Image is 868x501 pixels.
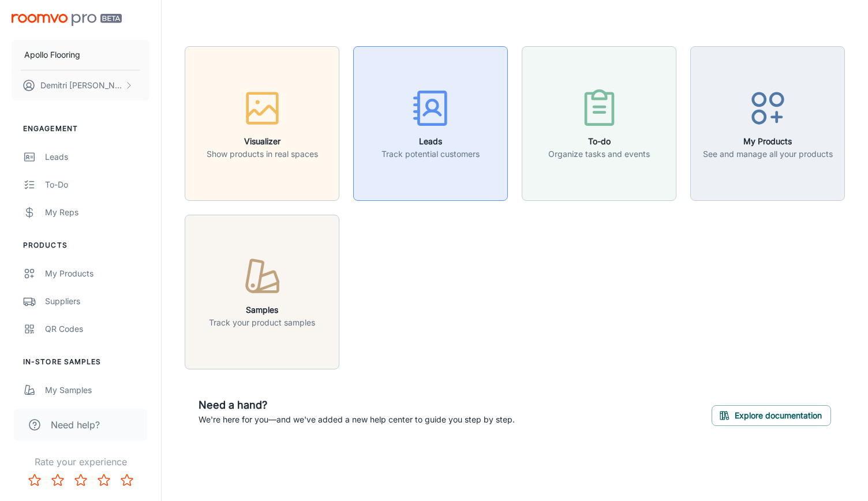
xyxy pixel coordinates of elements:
[712,409,831,420] a: Explore documentation
[209,316,315,329] p: Track your product samples
[51,418,100,432] span: Need help?
[209,304,315,316] h6: Samples
[712,405,831,426] button: Explore documentation
[23,469,46,492] button: Rate 1 star
[45,295,149,308] div: Suppliers
[522,117,676,128] a: To-doOrganize tasks and events
[185,215,339,369] button: SamplesTrack your product samples
[45,151,149,163] div: Leads
[45,384,149,397] div: My Samples
[9,455,152,469] p: Rate your experience
[199,413,515,426] p: We're here for you—and we've added a new help center to guide you step by step.
[703,135,833,148] h6: My Products
[45,206,149,219] div: My Reps
[353,117,508,128] a: LeadsTrack potential customers
[69,469,92,492] button: Rate 3 star
[199,397,515,413] h6: Need a hand?
[381,135,480,148] h6: Leads
[548,148,650,160] p: Organize tasks and events
[381,148,480,160] p: Track potential customers
[690,46,845,201] button: My ProductsSee and manage all your products
[40,79,122,92] p: Demitri [PERSON_NAME]
[115,469,139,492] button: Rate 5 star
[207,148,318,160] p: Show products in real spaces
[45,267,149,280] div: My Products
[24,48,80,61] p: Apollo Flooring
[703,148,833,160] p: See and manage all your products
[12,70,149,100] button: Demitri [PERSON_NAME]
[207,135,318,148] h6: Visualizer
[46,469,69,492] button: Rate 2 star
[522,46,676,201] button: To-doOrganize tasks and events
[12,40,149,70] button: Apollo Flooring
[353,46,508,201] button: LeadsTrack potential customers
[185,285,339,297] a: SamplesTrack your product samples
[45,323,149,335] div: QR Codes
[92,469,115,492] button: Rate 4 star
[185,46,339,201] button: VisualizerShow products in real spaces
[45,178,149,191] div: To-do
[690,117,845,128] a: My ProductsSee and manage all your products
[548,135,650,148] h6: To-do
[12,14,122,26] img: Roomvo PRO Beta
